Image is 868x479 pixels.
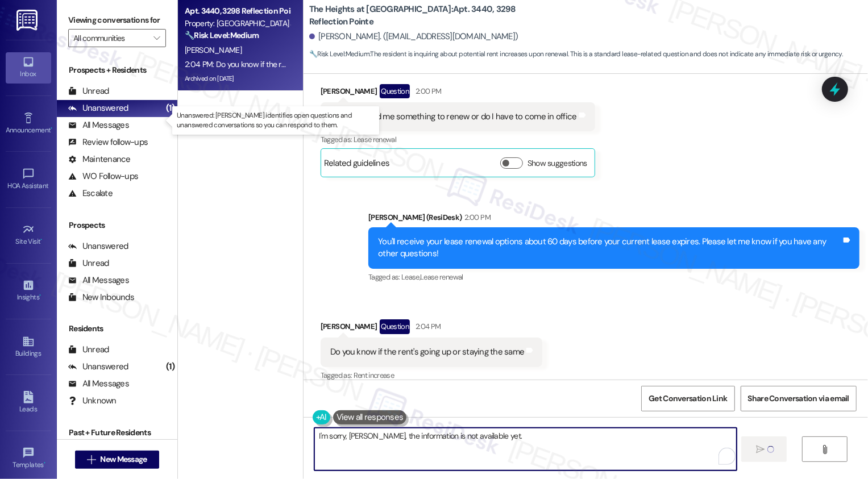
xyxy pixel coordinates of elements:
a: Leads [6,388,51,418]
div: 2:04 PM [413,320,441,332]
div: Review follow-ups [68,136,148,148]
div: Unknown [68,395,117,407]
div: Escalate [68,188,113,199]
button: Share Conversation via email [741,386,857,411]
div: Tagged as: [321,367,543,384]
div: Prospects [57,219,177,231]
div: Residents [57,323,177,335]
div: Unanswered [68,361,128,373]
span: • [41,236,43,244]
div: All Messages [68,274,129,286]
button: New Message [75,451,159,469]
div: Unanswered [68,102,128,114]
a: HOA Assistant [6,164,51,195]
div: Tagged as: [368,269,859,285]
p: Unanswered: [PERSON_NAME] identifies open questions and unanswered conversations so you can respo... [177,111,375,130]
div: (1) [163,99,177,117]
span: [PERSON_NAME] [185,45,242,55]
b: The Heights at [GEOGRAPHIC_DATA]: Apt. 3440, 3298 Reflection Pointe [309,3,537,28]
strong: 🔧 Risk Level: Medium [309,49,369,59]
div: [PERSON_NAME] [321,319,543,338]
span: Lease , [401,272,420,282]
label: Viewing conversations for [68,11,166,29]
span: • [51,124,52,132]
span: Get Conversation Link [649,393,727,405]
span: Rent increase [354,370,394,380]
div: Tagged as: [321,131,595,148]
div: Unanswered [68,240,128,252]
div: New Inbounds [68,291,134,303]
i:  [821,445,829,454]
i:  [757,445,765,454]
div: [PERSON_NAME] [321,84,595,102]
div: 2:00 PM [413,85,441,97]
span: • [44,459,45,467]
div: Question [380,84,410,98]
div: [PERSON_NAME]. ([EMAIL_ADDRESS][DOMAIN_NAME]) [309,31,518,43]
div: Unread [68,85,109,97]
div: All Messages [68,378,129,390]
span: : The resident is inquiring about potential rent increases upon renewal. This is a standard lease... [309,48,843,60]
a: Insights • [6,276,51,306]
label: Show suggestions [528,157,587,169]
textarea: To enrich screen reader interactions, please activate Accessibility in Grammarly extension settings [314,428,737,470]
div: Unread [68,257,109,269]
div: Will they send me something to renew or do I have to come in office [330,111,577,123]
span: Share Conversation via email [748,393,849,405]
a: Site Visit • [6,220,51,251]
span: Lease renewal [354,135,397,144]
span: New Message [100,453,147,465]
a: Buildings [6,332,51,363]
div: Past + Future Residents [57,427,177,439]
div: 2:04 PM: Do you know if the rent's going up or staying the same [185,59,394,69]
i:  [153,34,160,43]
div: (1) [163,358,177,376]
div: Do you know if the rent's going up or staying the same [330,346,525,358]
strong: 🔧 Risk Level: Medium [185,30,259,40]
div: WO Follow-ups [68,170,138,182]
div: Prospects + Residents [57,64,177,76]
span: Lease renewal [420,272,463,282]
a: Templates • [6,443,51,474]
button: Get Conversation Link [641,386,734,411]
div: All Messages [68,119,129,131]
div: Unread [68,344,109,356]
input: All communities [73,29,148,47]
div: You'll receive your lease renewal options about 60 days before your current lease expires. Please... [378,236,841,260]
div: Apt. 3440, 3298 Reflection Pointe [185,5,290,17]
div: [PERSON_NAME] (ResiDesk) [368,211,859,227]
a: Inbox [6,52,51,83]
span: • [39,291,41,299]
div: Maintenance [68,153,131,165]
div: Archived on [DATE] [184,72,291,86]
div: 2:00 PM [462,211,491,223]
i:  [87,455,95,464]
div: Related guidelines [324,157,390,174]
div: Question [380,319,410,334]
div: Property: [GEOGRAPHIC_DATA] at [GEOGRAPHIC_DATA] [185,18,290,30]
img: ResiDesk Logo [16,10,40,31]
